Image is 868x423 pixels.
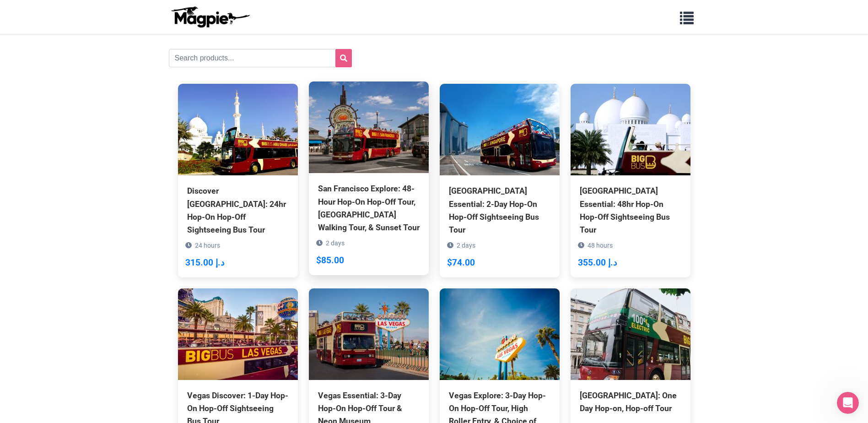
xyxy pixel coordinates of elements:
[169,6,251,28] img: logo-ab69f6fb50320c5b225c76a69d11143b.png
[449,184,550,236] div: [GEOGRAPHIC_DATA] Essential: 2-Day Hop-On Hop-Off Sightseeing Bus Tour
[457,242,475,249] span: 2 days
[178,84,298,175] img: Discover Abu Dhabi: 24hr Hop-On Hop-Off Sightseeing Bus Tour
[447,256,475,270] div: $74.00
[316,254,344,268] div: $85.00
[440,288,560,380] img: Vegas Explore: 3-Day Hop-On Hop-Off Tour, High Roller Entry, & Choice of Night Tour
[578,256,617,270] div: 355.00 د.إ
[169,49,352,67] input: Search products...
[571,84,690,175] img: Abu Dhabi Essential: 48hr Hop-On Hop-Off Sightseeing Bus Tour
[580,389,681,415] div: [GEOGRAPHIC_DATA]: One Day Hop-on, Hop-off Tour
[309,288,429,380] img: Vegas Essential: 3-Day Hop-On Hop-Off Tour & Neon Museum
[571,288,690,380] img: London: One Day Hop-on, Hop-off Tour
[837,392,859,414] iframe: Intercom live chat
[309,81,429,275] a: San Francisco Explore: 48-Hour Hop-On Hop-Off Tour, [GEOGRAPHIC_DATA] Walking Tour, & Sunset Tour...
[588,242,613,249] span: 48 hours
[326,239,345,247] span: 2 days
[309,81,429,173] img: San Francisco Explore: 48-Hour Hop-On Hop-Off Tour, Chinatown Walking Tour, & Sunset Tour
[178,288,298,380] img: Vegas Discover: 1-Day Hop-On Hop-Off Sightseeing Bus Tour
[187,184,289,236] div: Discover [GEOGRAPHIC_DATA]: 24hr Hop-On Hop-Off Sightseeing Bus Tour
[318,182,420,234] div: San Francisco Explore: 48-Hour Hop-On Hop-Off Tour, [GEOGRAPHIC_DATA] Walking Tour, & Sunset Tour
[185,256,224,270] div: 315.00 د.إ
[571,84,690,277] a: [GEOGRAPHIC_DATA] Essential: 48hr Hop-On Hop-Off Sightseeing Bus Tour 48 hours 355.00 د.إ
[440,84,560,277] a: [GEOGRAPHIC_DATA] Essential: 2-Day Hop-On Hop-Off Sightseeing Bus Tour 2 days $74.00
[178,84,298,277] a: Discover [GEOGRAPHIC_DATA]: 24hr Hop-On Hop-Off Sightseeing Bus Tour 24 hours 315.00 د.إ
[580,184,681,236] div: [GEOGRAPHIC_DATA] Essential: 48hr Hop-On Hop-Off Sightseeing Bus Tour
[440,84,560,175] img: Singapore Essential: 2-Day Hop-On Hop-Off Sightseeing Bus Tour
[195,242,220,249] span: 24 hours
